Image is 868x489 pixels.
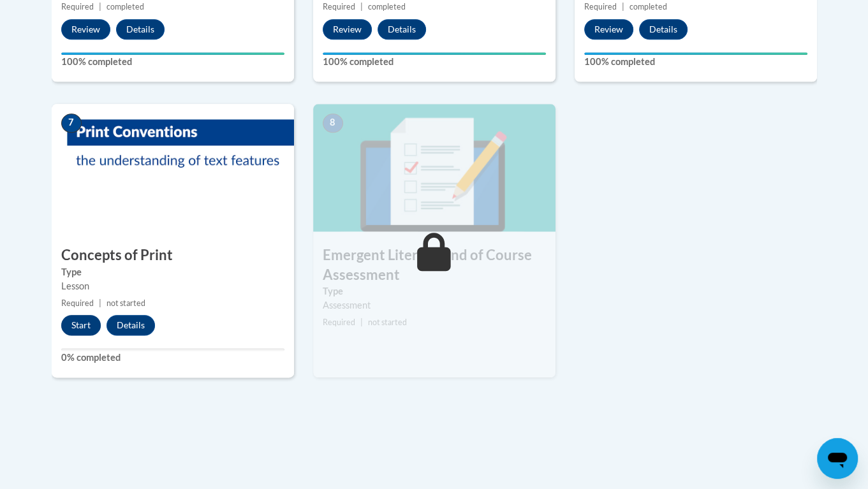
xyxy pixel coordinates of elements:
span: | [622,2,624,11]
button: Start [61,315,101,335]
span: not started [107,298,145,308]
div: Your progress [323,52,546,55]
label: Type [61,265,284,279]
button: Review [584,19,633,40]
span: Required [323,2,355,11]
span: 7 [61,113,82,133]
span: Required [584,2,617,11]
span: | [360,317,363,327]
span: 8 [323,113,343,133]
span: | [99,298,101,308]
button: Details [107,315,155,335]
div: Lesson [61,279,284,293]
div: Your progress [61,52,284,55]
span: completed [107,2,144,11]
button: Details [116,19,165,40]
span: completed [368,2,406,11]
img: Course Image [52,104,294,231]
span: completed [629,2,667,11]
button: Review [323,19,372,40]
span: Required [61,2,94,11]
span: not started [368,317,407,327]
label: 100% completed [323,55,546,69]
label: 100% completed [584,55,807,69]
label: 0% completed [61,351,284,365]
label: 100% completed [61,55,284,69]
h3: Concepts of Print [52,245,294,265]
span: Required [61,298,94,308]
h3: Emergent Literacy End of Course Assessment [313,245,555,285]
span: | [360,2,363,11]
iframe: Button to launch messaging window [817,438,858,479]
img: Course Image [313,104,555,231]
div: Assessment [323,298,546,312]
button: Details [378,19,426,40]
div: Your progress [584,52,807,55]
button: Review [61,19,110,40]
label: Type [323,284,546,298]
span: | [99,2,101,11]
button: Details [639,19,688,40]
span: Required [323,317,355,327]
